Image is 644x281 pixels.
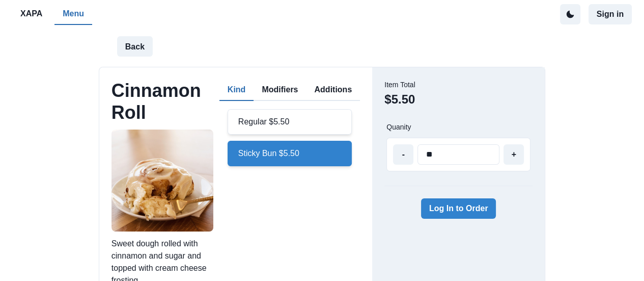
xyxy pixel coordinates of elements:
button: Additions [306,80,360,101]
button: Kind [219,80,254,101]
div: Sticky Bun $5.50 [228,141,352,166]
img: original.jpeg [111,130,213,232]
button: + [503,144,524,165]
p: XAPA [20,8,42,20]
div: Regular $5.50 [228,109,352,135]
button: Log In to Order [421,198,496,219]
dd: $5.50 [384,90,415,109]
button: active dark theme mode [560,4,580,24]
p: Menu [63,8,84,20]
h2: Cinnamon Roll [111,80,213,123]
button: Modifiers [254,80,306,101]
dt: Item Total [384,80,415,90]
p: Quanity [386,123,411,132]
button: Sign in [589,4,632,24]
button: Back [117,36,153,57]
button: - [393,144,413,165]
